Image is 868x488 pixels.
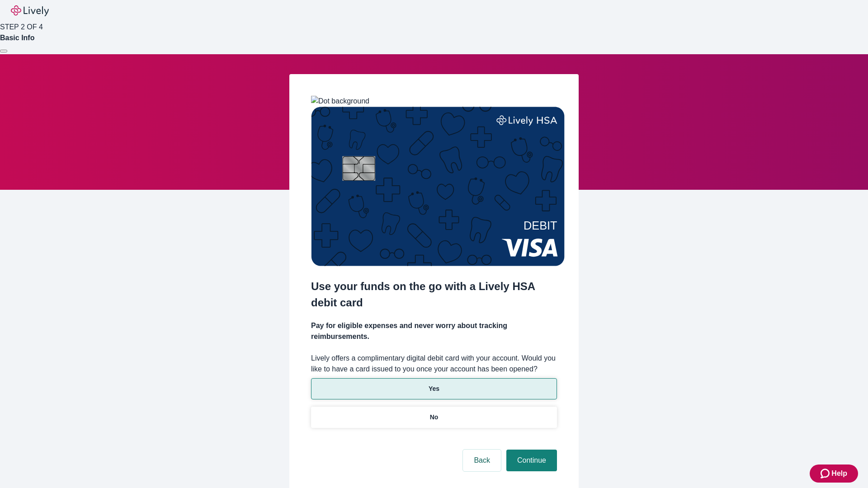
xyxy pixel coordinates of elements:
[311,96,369,107] img: Dot background
[311,278,557,311] h2: Use your funds on the go with a Lively HSA debit card
[311,320,557,342] h4: Pay for eligible expenses and never worry about tracking reimbursements.
[463,450,501,471] button: Back
[831,468,847,479] span: Help
[810,465,858,483] button: Zendesk support iconHelp
[429,384,439,394] p: Yes
[311,407,557,428] button: No
[821,468,831,479] svg: Zendesk support icon
[311,378,557,399] button: Yes
[311,107,565,266] img: Debit card
[311,353,557,375] label: Lively offers a complimentary digital debit card with your account. Would you like to have a card...
[506,450,557,471] button: Continue
[430,413,439,422] p: No
[11,5,49,16] img: Lively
